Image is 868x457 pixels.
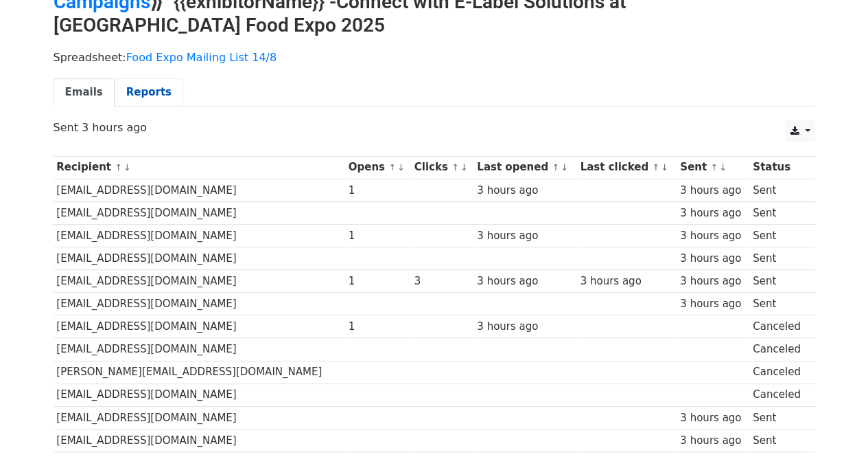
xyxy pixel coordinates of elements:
div: 3 hours ago [477,274,574,289]
div: 聊天小组件 [799,391,868,457]
iframe: Chat Widget [799,391,868,457]
div: 1 [349,319,408,335]
a: ↑ [388,162,396,172]
div: 3 hours ago [680,228,746,244]
td: Canceled [749,361,808,383]
td: Canceled [749,338,808,361]
a: ↑ [451,162,459,172]
p: Sent 3 hours ago [54,120,815,135]
th: Last opened [473,156,576,179]
div: 1 [349,228,408,244]
td: [EMAIL_ADDRESS][DOMAIN_NAME] [54,179,345,201]
div: 1 [349,274,408,289]
div: 3 hours ago [580,274,673,289]
div: 3 hours ago [680,274,746,289]
a: Emails [54,78,115,107]
a: ↑ [710,162,718,172]
a: ↓ [561,162,568,172]
td: Sent [749,224,808,247]
td: [PERSON_NAME][EMAIL_ADDRESS][DOMAIN_NAME] [54,361,345,383]
a: ↑ [652,162,659,172]
td: [EMAIL_ADDRESS][DOMAIN_NAME] [54,201,345,224]
td: Sent [749,201,808,224]
td: Canceled [749,315,808,338]
td: Sent [749,270,808,293]
td: [EMAIL_ADDRESS][DOMAIN_NAME] [54,293,345,315]
a: Food Expo Mailing List 14/8 [126,51,277,64]
a: ↑ [115,162,122,172]
a: Reports [115,78,183,107]
td: Sent [749,293,808,315]
div: 3 hours ago [680,251,746,267]
th: Last clicked [577,156,677,179]
th: Clicks [411,156,474,179]
div: 3 hours ago [680,205,746,221]
th: Opens [345,156,411,179]
td: Canceled [749,383,808,406]
td: Sent [749,429,808,452]
td: [EMAIL_ADDRESS][DOMAIN_NAME] [54,224,345,247]
td: [EMAIL_ADDRESS][DOMAIN_NAME] [54,315,345,338]
div: 3 hours ago [477,228,574,244]
a: ↓ [719,162,727,172]
td: [EMAIL_ADDRESS][DOMAIN_NAME] [54,247,345,270]
th: Status [749,156,808,179]
div: 3 hours ago [680,183,746,199]
div: 1 [349,183,408,199]
th: Sent [677,156,749,179]
td: Sent [749,406,808,429]
div: 3 [414,274,471,289]
a: ↓ [397,162,405,172]
a: ↓ [460,162,468,172]
div: 3 hours ago [680,296,746,312]
td: [EMAIL_ADDRESS][DOMAIN_NAME] [54,406,345,429]
th: Recipient [54,156,345,179]
div: 3 hours ago [680,433,746,449]
p: Spreadsheet: [54,50,815,65]
td: [EMAIL_ADDRESS][DOMAIN_NAME] [54,338,345,361]
div: 3 hours ago [477,183,574,199]
div: 3 hours ago [477,319,574,335]
td: Sent [749,179,808,201]
td: [EMAIL_ADDRESS][DOMAIN_NAME] [54,270,345,293]
td: [EMAIL_ADDRESS][DOMAIN_NAME] [54,429,345,452]
a: ↓ [661,162,668,172]
td: Sent [749,247,808,270]
div: 3 hours ago [680,410,746,426]
a: ↓ [124,162,131,172]
td: [EMAIL_ADDRESS][DOMAIN_NAME] [54,383,345,406]
a: ↑ [552,162,559,172]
